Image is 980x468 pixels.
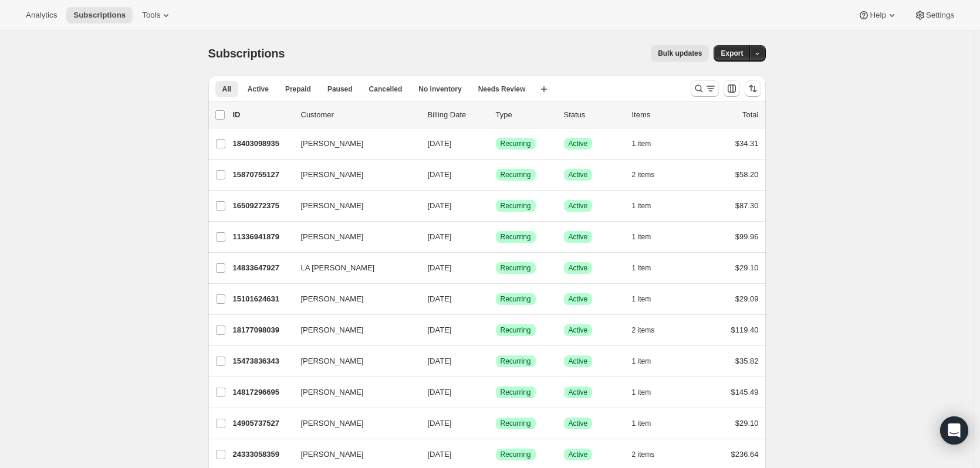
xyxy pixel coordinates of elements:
span: [PERSON_NAME] [301,355,364,367]
button: [PERSON_NAME] [294,134,411,153]
span: [PERSON_NAME] [301,200,364,212]
span: Active [569,325,588,335]
button: 1 item [632,260,664,276]
button: Help [851,7,904,23]
p: ID [233,109,292,121]
span: 1 item [632,294,651,304]
button: 1 item [632,353,664,369]
p: 15473836343 [233,355,292,367]
button: Customize table column order and visibility [724,80,740,97]
span: [DATE] [428,263,452,272]
span: Subscriptions [208,47,285,60]
button: Settings [907,7,961,23]
p: Customer [301,109,418,121]
button: LA [PERSON_NAME] [294,259,411,277]
button: [PERSON_NAME] [294,196,411,215]
span: Cancelled [369,84,403,94]
button: 1 item [632,198,664,214]
p: Status [564,109,623,121]
span: Paused [327,84,353,94]
button: Create new view [535,81,553,97]
div: 11336941879[PERSON_NAME][DATE]SuccessRecurringSuccessActive1 item$99.96 [233,229,759,245]
span: Subscriptions [73,11,126,20]
button: 2 items [632,446,668,463]
span: [DATE] [428,170,452,179]
p: 18403098935 [233,138,292,150]
button: [PERSON_NAME] [294,352,411,371]
button: [PERSON_NAME] [294,445,411,464]
span: All [222,84,231,94]
span: $119.40 [731,325,759,334]
span: Recurring [501,263,531,273]
span: Recurring [501,232,531,242]
span: [PERSON_NAME] [301,418,364,429]
div: 18403098935[PERSON_NAME][DATE]SuccessRecurringSuccessActive1 item$34.31 [233,135,759,152]
span: Active [569,139,588,148]
button: 1 item [632,384,664,401]
span: [PERSON_NAME] [301,293,364,305]
span: 1 item [632,419,651,428]
button: [PERSON_NAME] [294,228,411,246]
span: LA [PERSON_NAME] [301,262,375,274]
div: IDCustomerBilling DateTypeStatusItemsTotal [233,109,759,121]
span: 2 items [632,170,655,179]
span: [DATE] [428,294,452,303]
span: Help [870,11,886,20]
span: [PERSON_NAME] [301,231,364,243]
span: [DATE] [428,201,452,210]
span: $29.10 [735,263,759,272]
span: Tools [142,11,160,20]
p: 14817296695 [233,386,292,398]
button: Bulk updates [651,45,709,62]
div: 15101624631[PERSON_NAME][DATE]SuccessRecurringSuccessActive1 item$29.09 [233,291,759,307]
div: 15870755127[PERSON_NAME][DATE]SuccessRecurringSuccessActive2 items$58.20 [233,167,759,183]
p: Billing Date [428,109,486,121]
span: $35.82 [735,357,759,365]
span: [PERSON_NAME] [301,449,364,460]
p: 11336941879 [233,231,292,243]
span: Recurring [501,139,531,148]
span: 2 items [632,325,655,335]
button: Export [714,45,750,62]
button: Sort the results [745,80,761,97]
button: 1 item [632,415,664,432]
span: No inventory [418,84,461,94]
span: Recurring [501,450,531,459]
span: 1 item [632,139,651,148]
span: [PERSON_NAME] [301,386,364,398]
div: 14817296695[PERSON_NAME][DATE]SuccessRecurringSuccessActive1 item$145.49 [233,384,759,401]
span: $99.96 [735,232,759,241]
span: [DATE] [428,450,452,459]
span: Active [569,170,588,179]
button: [PERSON_NAME] [294,414,411,433]
button: [PERSON_NAME] [294,165,411,184]
span: Recurring [501,294,531,304]
span: Prepaid [285,84,311,94]
span: [DATE] [428,232,452,241]
span: Active [569,357,588,366]
span: 1 item [632,201,651,211]
span: [PERSON_NAME] [301,169,364,181]
div: 14833647927LA [PERSON_NAME][DATE]SuccessRecurringSuccessActive1 item$29.10 [233,260,759,276]
button: 1 item [632,291,664,307]
span: $87.30 [735,201,759,210]
span: [DATE] [428,419,452,428]
div: 15473836343[PERSON_NAME][DATE]SuccessRecurringSuccessActive1 item$35.82 [233,353,759,369]
p: 18177098039 [233,324,292,336]
div: Type [496,109,555,121]
button: Subscriptions [66,7,133,23]
span: 1 item [632,263,651,273]
button: Analytics [19,7,64,23]
div: 14905737527[PERSON_NAME][DATE]SuccessRecurringSuccessActive1 item$29.10 [233,415,759,432]
span: $29.09 [735,294,759,303]
span: Active [569,201,588,211]
button: [PERSON_NAME] [294,383,411,402]
span: Active [569,450,588,459]
span: Recurring [501,357,531,366]
p: 14905737527 [233,418,292,429]
p: 16509272375 [233,200,292,212]
span: 1 item [632,388,651,397]
div: Open Intercom Messenger [940,416,968,445]
span: [PERSON_NAME] [301,138,364,150]
span: Recurring [501,170,531,179]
